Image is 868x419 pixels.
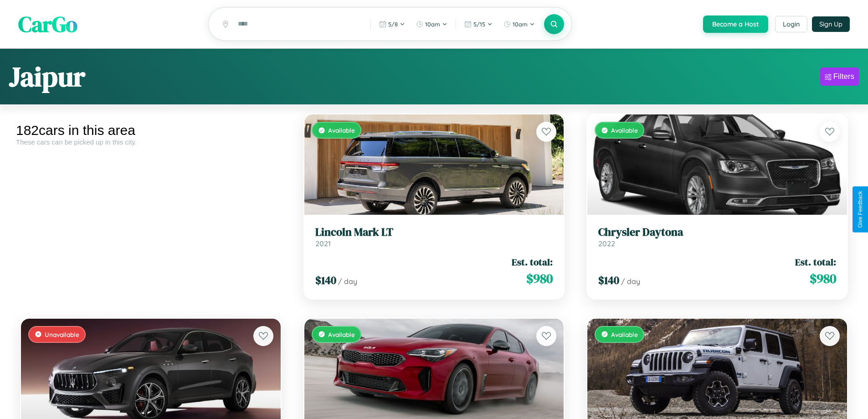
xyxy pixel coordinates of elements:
span: Available [328,331,355,338]
span: / day [338,277,357,286]
span: $ 140 [598,273,619,288]
span: / day [621,277,640,286]
button: Filters [820,67,859,86]
button: 5/8 [375,17,410,31]
span: Est. total: [512,255,553,269]
button: 10am [411,17,452,31]
span: $ 980 [526,269,553,288]
h3: Lincoln Mark LT [315,226,553,239]
span: 10am [425,21,440,28]
span: CarGo [18,9,77,39]
button: Login [775,16,807,32]
span: Available [611,126,638,134]
span: $ 140 [315,273,336,288]
span: $ 980 [810,269,836,288]
span: 10am [513,21,528,28]
div: These cars can be picked up in this city. [16,138,286,146]
button: 5/15 [460,17,497,31]
button: Become a Host [703,16,768,33]
h1: Jaipur [9,58,85,95]
a: Chrysler Daytona2022 [598,226,836,248]
div: Filters [833,72,854,81]
span: Unavailable [45,331,79,338]
span: Available [328,126,355,134]
span: 2022 [598,239,615,248]
span: 2021 [315,239,331,248]
span: Available [611,331,638,338]
span: 5 / 15 [473,21,485,28]
span: 5 / 8 [388,21,398,28]
button: 10am [499,17,539,31]
button: Sign Up [812,16,850,32]
a: Lincoln Mark LT2021 [315,226,553,248]
div: Give Feedback [857,191,863,228]
h3: Chrysler Daytona [598,226,836,239]
div: 182 cars in this area [16,123,286,138]
span: Est. total: [795,255,836,269]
